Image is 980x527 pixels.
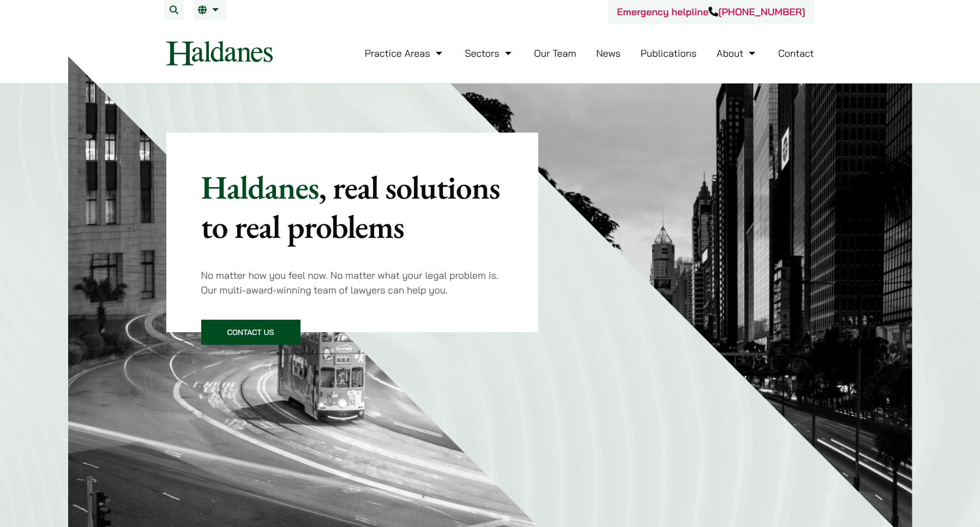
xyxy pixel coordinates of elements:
a: About [717,47,758,59]
a: Contact [778,47,814,59]
a: Our Team [534,47,576,59]
a: Practice Areas [365,47,445,59]
a: Emergency helpline[PHONE_NUMBER] [617,5,805,18]
img: Logo of Haldanes [166,41,273,65]
mark: , real solutions to real problems [201,166,500,248]
p: No matter how you feel now. No matter what your legal problem is. Our multi-award-winning team of... [201,268,504,297]
a: Sectors [465,47,514,59]
p: Haldanes [201,167,504,246]
a: EN [198,5,221,14]
a: Publications [641,47,697,59]
a: Contact Us [201,320,300,345]
a: News [596,47,621,59]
